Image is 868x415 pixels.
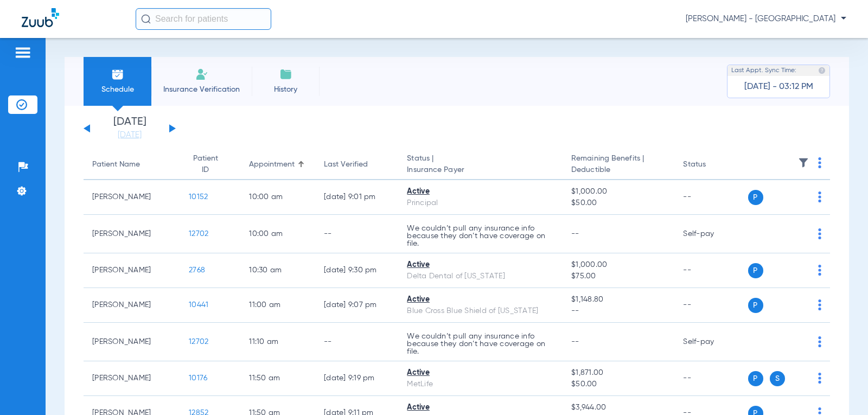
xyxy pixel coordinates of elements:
[189,153,222,176] div: Patient ID
[240,288,315,323] td: 11:00 AM
[92,159,140,170] div: Patient Name
[240,253,315,288] td: 10:30 AM
[315,253,398,288] td: [DATE] 9:30 PM
[141,14,151,24] img: Search Icon
[674,215,748,253] td: Self-pay
[111,68,124,81] img: Schedule
[407,225,554,247] p: We couldn’t pull any insurance info because they don’t have coverage on file.
[240,215,315,253] td: 10:00 AM
[818,191,821,202] img: group-dot-blue.svg
[818,157,821,168] img: group-dot-blue.svg
[97,130,162,141] a: [DATE]
[315,215,398,253] td: --
[674,323,748,361] td: Self-pay
[195,68,208,81] img: Manual Insurance Verification
[571,379,666,390] span: $50.00
[407,259,554,271] div: Active
[674,150,748,180] th: Status
[674,180,748,215] td: --
[818,265,821,276] img: group-dot-blue.svg
[84,323,180,361] td: [PERSON_NAME]
[315,288,398,323] td: [DATE] 9:07 PM
[189,266,205,274] span: 2768
[818,336,821,347] img: group-dot-blue.svg
[571,305,666,317] span: --
[189,374,207,382] span: 10176
[249,159,295,170] div: Appointment
[407,379,554,390] div: MetLife
[674,253,748,288] td: --
[571,164,666,176] span: Deductible
[674,288,748,323] td: --
[571,259,666,271] span: $1,000.00
[674,361,748,396] td: --
[563,150,674,180] th: Remaining Benefits |
[571,402,666,413] span: $3,944.00
[189,338,208,346] span: 12702
[407,294,554,305] div: Active
[571,197,666,209] span: $50.00
[770,371,785,386] span: S
[571,367,666,379] span: $1,871.00
[240,323,315,361] td: 11:10 AM
[407,164,554,176] span: Insurance Payer
[731,65,796,76] span: Last Appt. Sync Time:
[407,333,554,355] p: We couldn’t pull any insurance info because they don’t have coverage on file.
[92,159,171,170] div: Patient Name
[14,46,31,59] img: hamburger-icon
[407,305,554,317] div: Blue Cross Blue Shield of [US_STATE]
[571,271,666,282] span: $75.00
[571,294,666,305] span: $1,148.80
[189,193,208,201] span: 10152
[407,402,554,413] div: Active
[136,8,271,30] input: Search for patients
[189,301,208,309] span: 10441
[84,180,180,215] td: [PERSON_NAME]
[97,117,162,141] li: [DATE]
[686,14,846,24] span: [PERSON_NAME] - [GEOGRAPHIC_DATA]
[84,253,180,288] td: [PERSON_NAME]
[189,230,208,238] span: 12702
[571,230,579,238] span: --
[22,8,59,27] img: Zuub Logo
[571,186,666,197] span: $1,000.00
[748,298,763,313] span: P
[407,197,554,209] div: Principal
[249,159,307,170] div: Appointment
[260,84,311,95] span: History
[84,215,180,253] td: [PERSON_NAME]
[798,157,809,168] img: filter.svg
[315,180,398,215] td: [DATE] 9:01 PM
[315,323,398,361] td: --
[92,84,143,95] span: Schedule
[240,361,315,396] td: 11:50 AM
[407,271,554,282] div: Delta Dental of [US_STATE]
[748,190,763,205] span: P
[159,84,244,95] span: Insurance Verification
[407,367,554,379] div: Active
[748,263,763,278] span: P
[84,361,180,396] td: [PERSON_NAME]
[748,371,763,386] span: P
[571,338,579,346] span: --
[818,299,821,310] img: group-dot-blue.svg
[818,373,821,384] img: group-dot-blue.svg
[240,180,315,215] td: 10:00 AM
[744,81,813,92] span: [DATE] - 03:12 PM
[189,153,232,176] div: Patient ID
[407,186,554,197] div: Active
[818,228,821,239] img: group-dot-blue.svg
[398,150,563,180] th: Status |
[315,361,398,396] td: [DATE] 9:19 PM
[279,68,292,81] img: History
[324,159,368,170] div: Last Verified
[818,67,826,74] img: last sync help info
[324,159,390,170] div: Last Verified
[84,288,180,323] td: [PERSON_NAME]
